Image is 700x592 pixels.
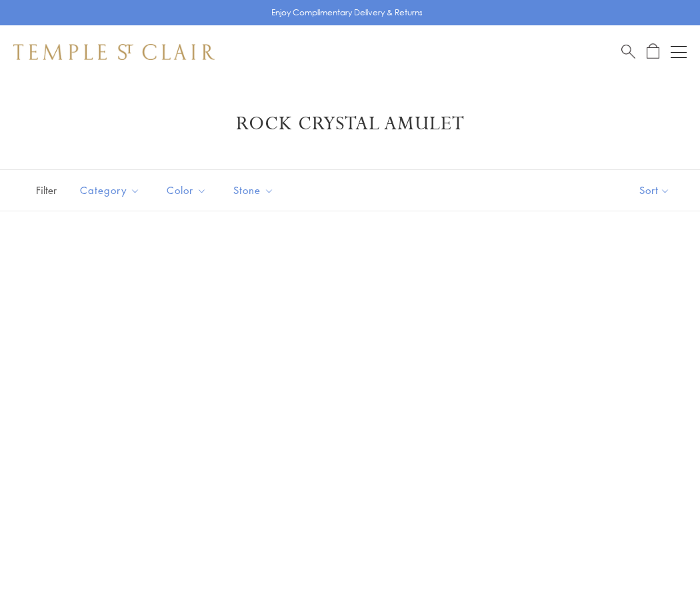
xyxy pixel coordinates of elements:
[70,175,150,205] button: Category
[33,112,667,136] h1: Rock Crystal Amulet
[271,6,423,19] p: Enjoy Complimentary Delivery & Returns
[647,43,659,60] a: Open Shopping Bag
[227,182,284,199] span: Stone
[621,43,635,60] a: Search
[223,175,284,205] button: Stone
[13,44,215,60] img: Temple St. Clair
[157,175,217,205] button: Color
[671,44,687,60] button: Open navigation
[73,182,150,199] span: Category
[609,170,700,211] button: Show sort by
[160,182,217,199] span: Color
